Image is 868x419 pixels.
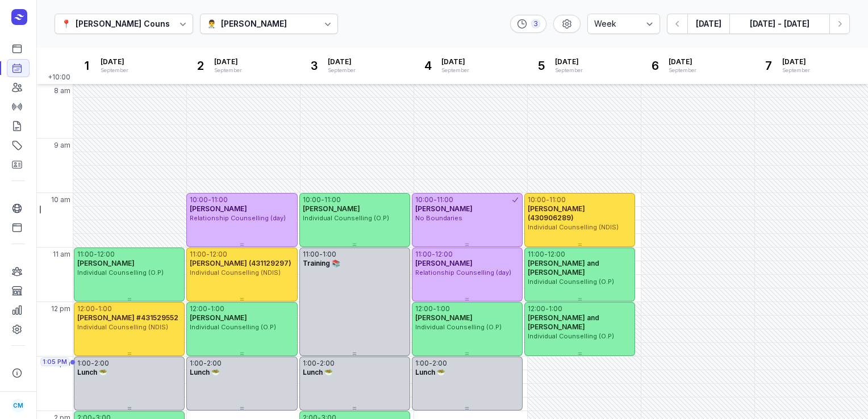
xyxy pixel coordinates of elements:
[528,313,599,331] span: [PERSON_NAME] and [PERSON_NAME]
[646,57,664,75] div: 6
[432,359,447,368] div: 2:00
[303,195,321,204] div: 10:00
[207,359,222,368] div: 2:00
[303,259,340,267] span: Training 📚
[545,304,549,313] div: -
[91,359,94,368] div: -
[191,57,210,75] div: 2
[415,359,429,368] div: 1:00
[528,195,546,204] div: 10:00
[95,304,98,313] div: -
[51,304,70,313] span: 12 pm
[316,359,320,368] div: -
[303,214,389,222] span: Individual Counselling (O.P)
[77,313,178,322] span: [PERSON_NAME] #431529552
[729,14,829,34] button: [DATE] - [DATE]
[415,313,473,322] span: [PERSON_NAME]
[432,250,435,259] div: -
[415,368,445,376] span: Lunch 🥗
[78,57,96,75] div: 1
[528,332,614,340] span: Individual Counselling (O.P)
[210,250,227,259] div: 12:00
[415,214,462,222] span: No Boundaries
[190,313,247,322] span: [PERSON_NAME]
[211,304,224,313] div: 1:00
[433,195,437,204] div: -
[77,304,95,313] div: 12:00
[94,250,97,259] div: -
[415,304,433,313] div: 12:00
[101,66,128,74] div: September
[669,66,696,74] div: September
[303,250,319,259] div: 11:00
[61,17,71,31] div: 📍
[555,57,583,66] span: [DATE]
[320,359,335,368] div: 2:00
[207,17,216,31] div: 👨‍⚕️
[436,304,450,313] div: 1:00
[190,195,208,204] div: 10:00
[528,204,585,222] span: [PERSON_NAME] (430906289)
[415,195,433,204] div: 10:00
[555,66,583,74] div: September
[190,259,291,267] span: [PERSON_NAME] (431129297)
[190,269,281,276] span: Individual Counselling (NDIS)
[207,304,211,313] div: -
[437,195,453,204] div: 11:00
[328,57,356,66] span: [DATE]
[532,57,550,75] div: 5
[190,204,247,213] span: [PERSON_NAME]
[429,359,432,368] div: -
[190,250,206,259] div: 11:00
[76,17,192,31] div: [PERSON_NAME] Counselling
[549,195,566,204] div: 11:00
[13,399,23,412] span: CM
[546,195,549,204] div: -
[51,195,70,204] span: 10 am
[98,304,112,313] div: 1:00
[203,359,207,368] div: -
[190,323,276,331] span: Individual Counselling (O.P)
[54,141,70,150] span: 9 am
[415,259,473,267] span: [PERSON_NAME]
[221,17,287,31] div: [PERSON_NAME]
[528,304,545,313] div: 12:00
[303,368,333,376] span: Lunch 🥗
[190,304,207,313] div: 12:00
[687,14,729,34] button: [DATE]
[321,195,324,204] div: -
[548,250,565,259] div: 12:00
[77,323,168,331] span: Individual Counselling (NDIS)
[190,359,203,368] div: 1:00
[328,66,356,74] div: September
[94,359,109,368] div: 2:00
[528,259,599,276] span: [PERSON_NAME] and [PERSON_NAME]
[48,73,73,84] span: +10:00
[433,304,436,313] div: -
[323,250,336,259] div: 1:00
[303,204,360,213] span: [PERSON_NAME]
[97,250,115,259] div: 12:00
[441,66,469,74] div: September
[214,66,242,74] div: September
[208,195,211,204] div: -
[77,269,164,276] span: Individual Counselling (O.P)
[531,19,540,28] div: 3
[415,323,502,331] span: Individual Counselling (O.P)
[759,57,778,75] div: 7
[190,214,286,222] span: Relationship Counselling (day)
[77,368,107,376] span: Lunch 🥗
[782,66,810,74] div: September
[415,250,432,259] div: 11:00
[77,259,135,267] span: [PERSON_NAME]
[669,57,696,66] span: [DATE]
[305,57,323,75] div: 3
[415,269,511,276] span: Relationship Counselling (day)
[303,359,316,368] div: 1:00
[528,223,619,231] span: Individual Counselling (NDIS)
[43,357,67,366] span: 1:05 PM
[211,195,228,204] div: 11:00
[53,250,70,259] span: 11 am
[415,204,473,213] span: [PERSON_NAME]
[190,368,220,376] span: Lunch 🥗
